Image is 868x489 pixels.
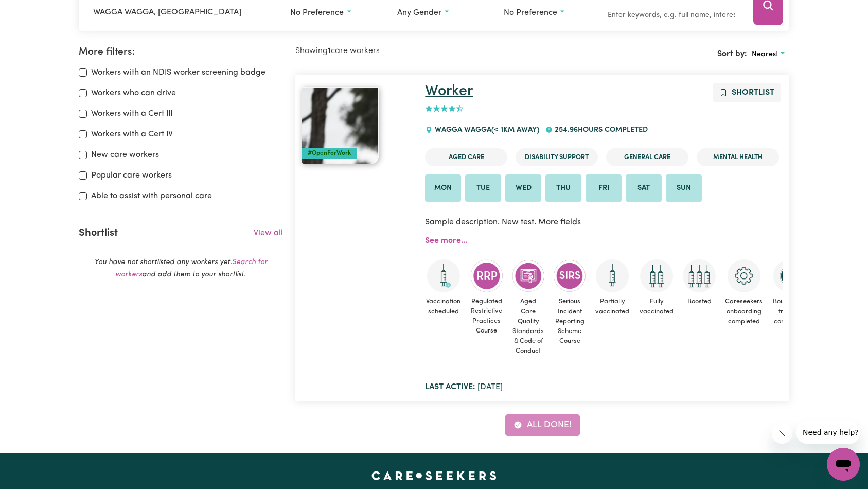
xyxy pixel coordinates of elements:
[752,50,778,58] span: Nearest
[772,423,792,444] iframe: Close message
[470,292,503,340] span: Regulated Restrictive Practices Course
[302,148,357,159] div: #OpenForWork
[425,148,507,166] li: Aged Care
[302,87,379,164] img: View Worker's profile
[728,259,760,292] img: CS Academy: Careseekers Onboarding course completed
[91,169,172,182] label: Popular care workers
[91,149,159,161] label: New care workers
[606,148,688,166] li: General Care
[626,174,662,202] li: Available on Sat
[295,46,542,56] h2: Showing care workers
[91,190,212,202] label: Able to assist with personal care
[713,83,781,102] button: Add to shortlist
[425,237,467,245] a: See more...
[91,66,265,79] label: Workers with an NDIS worker screening badge
[397,9,441,17] span: Any gender
[553,292,586,350] span: Serious Incident Reporting Scheme Course
[290,9,344,17] span: No preference
[425,292,462,320] span: Vaccination scheduled
[512,259,545,292] img: CS Academy: Aged Care Quality Standards & Code of Conduct course completed
[594,292,630,320] span: Partially vaccinated
[717,50,747,58] span: Sort by:
[302,87,413,164] a: Worker#OpenForWork
[732,89,774,97] span: Shortlist
[425,174,461,202] li: Available on Mon
[427,259,460,292] img: Care and support worker has booked an appointment and is waiting for the first dose of the COVID-...
[328,47,331,55] b: 1
[425,210,783,235] p: Sample description. New test. More fields
[254,229,283,237] a: View all
[724,292,764,330] span: Careseekers onboarding completed
[91,87,176,99] label: Workers who can drive
[425,116,545,144] div: WAGGA WAGGA
[87,3,268,22] input: Enter a suburb
[545,174,581,202] li: Available on Thu
[491,126,539,134] span: (< 1km away)
[511,292,545,360] span: Aged Care Quality Standards & Code of Conduct
[553,259,586,292] img: CS Academy: Serious Incident Reporting Scheme course completed
[115,258,268,278] a: Search for workers
[796,421,860,444] iframe: Message from company
[683,292,716,310] span: Boosted
[604,7,739,23] input: Enter keywords, e.g. full name, interests
[683,259,716,292] img: Care and support worker has received booster dose of COVID-19 vaccination
[697,148,779,166] li: Mental Health
[747,46,789,62] button: Sort search results
[545,116,654,144] div: 254.96 hours completed
[79,227,118,239] h2: Shortlist
[91,128,173,141] label: Workers with a Cert IV
[425,383,475,391] b: Last active:
[497,3,587,23] button: Worker language preferences
[772,292,808,330] span: Boundaries training completed
[91,108,172,120] label: Workers with a Cert III
[773,259,806,292] img: CS Academy: Boundaries in care and support work course completed
[425,84,473,99] a: Worker
[470,259,503,292] img: CS Academy: Regulated Restrictive Practices course completed
[504,9,557,17] span: No preference
[516,148,598,166] li: Disability Support
[666,174,702,202] li: Available on Sun
[465,174,501,202] li: Available on Tue
[639,292,675,320] span: Fully vaccinated
[79,46,284,58] h2: More filters:
[586,174,622,202] li: Available on Fri
[827,448,860,481] iframe: Button to launch messaging window
[596,259,629,292] img: Care and support worker has received 1 dose of the COVID-19 vaccine
[425,383,503,391] span: [DATE]
[391,3,481,23] button: Worker gender preference
[505,174,541,202] li: Available on Wed
[371,471,497,480] a: Careseekers home page
[94,258,268,278] em: You have not shortlisted any workers yet. and add them to your shortlist.
[640,259,673,292] img: Care and support worker has received 2 doses of COVID-19 vaccine
[284,3,374,23] button: Worker experience options
[425,103,464,115] div: add rating by typing an integer from 0 to 5 or pressing arrow keys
